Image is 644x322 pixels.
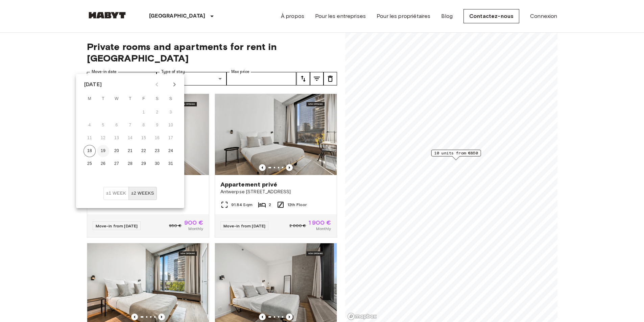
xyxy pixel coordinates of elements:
[316,226,331,232] span: Monthly
[124,92,136,106] span: Thursday
[111,92,123,106] span: Wednesday
[84,158,96,170] button: 25
[377,12,430,20] a: Pour les propriétaires
[286,164,293,171] button: Previous image
[87,12,127,19] img: Habyt
[287,202,307,208] span: 12th Floor
[259,314,266,320] button: Previous image
[87,41,337,64] span: Private rooms and apartments for rent in [GEOGRAPHIC_DATA]
[138,158,150,170] button: 29
[97,145,109,157] button: 19
[92,69,117,75] label: Move-in date
[188,226,203,232] span: Monthly
[103,187,129,200] button: ±1 week
[315,12,366,20] a: Pour les entreprises
[431,150,481,160] div: Map marker
[131,314,138,320] button: Previous image
[215,94,337,238] a: Marketing picture of unit BE-23-003-045-001Previous imagePrevious imageAppartement privéAntwerpse...
[165,145,177,157] button: 24
[103,187,157,200] div: Move In Flexibility
[324,72,337,85] button: tune
[151,158,163,170] button: 30
[169,223,182,229] span: 950 €
[259,164,266,171] button: Previous image
[97,92,109,106] span: Tuesday
[441,12,453,20] a: Blog
[310,72,324,85] button: tune
[158,314,165,320] button: Previous image
[165,92,177,106] span: Sunday
[84,145,96,157] button: 18
[124,158,136,170] button: 28
[96,223,138,228] span: Move-in from [DATE]
[184,220,204,226] span: 900 €
[138,92,150,106] span: Friday
[281,12,304,20] a: À propos
[138,145,150,157] button: 22
[165,158,177,170] button: 31
[111,158,123,170] button: 27
[231,202,253,208] span: 91.84 Sqm
[84,92,96,106] span: Monday
[220,180,278,189] span: Appartement privé
[161,69,185,75] label: Type of stay
[463,9,519,23] a: Contactez-nous
[215,94,337,175] img: Marketing picture of unit BE-23-003-045-001
[111,145,123,157] button: 20
[151,145,163,157] button: 23
[309,220,331,226] span: 1 900 €
[151,92,163,106] span: Saturday
[128,187,157,200] button: ±2 weeks
[97,158,109,170] button: 26
[296,72,310,85] button: tune
[84,80,102,89] div: [DATE]
[286,314,293,320] button: Previous image
[231,69,249,75] label: Max price
[220,189,331,195] span: Antwerpse [STREET_ADDRESS]
[169,79,180,90] button: Next month
[223,223,266,228] span: Move-in from [DATE]
[289,223,306,229] span: 2 000 €
[269,202,271,208] span: 2
[149,12,206,20] p: [GEOGRAPHIC_DATA]
[347,313,377,320] a: Mapbox logo
[530,12,557,20] a: Connexion
[434,150,478,156] span: 10 units from €850
[124,145,136,157] button: 21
